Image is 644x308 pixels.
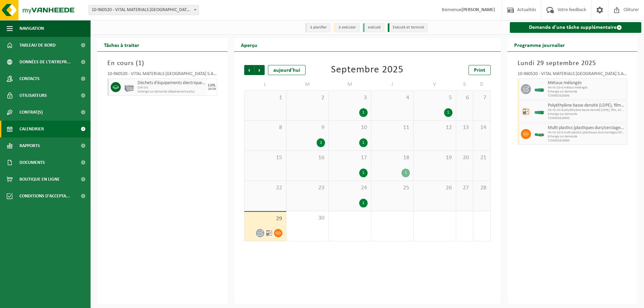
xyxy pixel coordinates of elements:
div: 10-960520 - VITAL MATERIALS [GEOGRAPHIC_DATA] S.A. - TILLY [518,72,628,78]
div: 1 [359,169,368,177]
span: Déchets d'équipements électriques et électroniques - Sans tubes cathodiques [138,80,206,86]
div: aujourd'hui [268,65,306,75]
span: 8 [248,124,283,131]
span: 9 [290,124,325,131]
span: HK-XC-20-G métaux mélangés [548,86,626,90]
span: 1 [248,94,283,102]
span: Contacts [19,70,40,87]
span: 28 [477,184,487,192]
span: T250002828898 [548,94,626,98]
div: 10-960520 - VITAL MATERIALS [GEOGRAPHIC_DATA] S.A. - TILLY [107,72,217,78]
img: PB-LB-0680-HPE-GY-11 [124,82,134,92]
span: HK-XC-20-G polyéthylène basse densité (LDPE), film, en vrac, [548,108,626,112]
img: HK-XC-20-GN-00 [534,87,544,92]
span: 19 [417,154,452,162]
a: Demande d'une tâche supplémentaire [510,22,642,33]
span: 27 [460,184,470,192]
span: 12 [417,124,452,131]
div: LUN. [208,83,216,87]
td: S [456,78,473,90]
span: Colli DIS [138,86,206,90]
span: 5 [417,94,452,102]
span: T250002828899 [548,139,626,143]
span: Navigation [19,20,44,37]
img: HK-XC-20-GN-00 [534,109,544,114]
td: V [414,78,456,90]
span: 10-960520 - VITAL MATERIALS BELGIUM S.A. - TILLY [89,5,199,15]
span: Précédent [244,65,254,75]
span: 10 [332,124,367,131]
li: exécuté [363,23,384,32]
span: Echange sur demande [548,112,626,116]
a: Print [469,65,491,75]
span: 15 [248,154,283,162]
span: 4 [375,94,410,102]
span: 21 [477,154,487,162]
span: Conditions d'accepta... [19,188,70,204]
h3: En cours ( ) [107,58,217,68]
span: Multi plastics (plastiques durs/cerclages/EPS/film naturel/film mélange/PMC) [548,125,626,131]
span: Echange sur demande (déplacement exclu) [138,90,206,94]
span: Utilisateurs [19,87,47,104]
li: à exécuter [334,23,360,32]
h2: Tâches à traiter [97,38,146,51]
span: Tableau de bord [19,37,56,54]
div: 1 [359,138,368,147]
span: 1 [138,60,142,67]
span: 30 [290,214,325,222]
span: 29 [248,215,283,223]
span: 10-960520 - VITAL MATERIALS BELGIUM S.A. - TILLY [89,5,199,15]
span: 7 [477,94,487,102]
span: 16 [290,154,325,162]
span: Contrat(s) [19,104,43,121]
li: à planifier [305,23,330,32]
span: Métaux mélangés [548,80,626,86]
li: Exécuté et terminé [388,23,428,32]
div: 1 [444,108,452,117]
strong: [PERSON_NAME] [462,7,495,12]
td: M [286,78,329,90]
div: 1 [359,199,368,207]
span: Données de l'entrepr... [19,54,71,70]
span: 23 [290,184,325,192]
span: 20 [460,154,470,162]
td: J [371,78,414,90]
div: Septembre 2025 [331,65,404,75]
span: 18 [375,154,410,162]
span: Echange sur demande [548,90,626,94]
span: 26 [417,184,452,192]
span: 24 [332,184,367,192]
div: 1 [401,169,410,177]
span: HK-XC-10-G multi plastics (plastiques durs/cerclages/EPS/fil [548,131,626,135]
span: 13 [460,124,470,131]
span: 17 [332,154,367,162]
span: Polyéthylène basse densité (LDPE), film, en vrac, naturel [548,103,626,108]
h3: Lundi 29 septembre 2025 [518,58,628,68]
span: T250002828900 [548,116,626,120]
span: Calendrier [19,121,44,137]
span: 14 [477,124,487,131]
h2: Aperçu [234,38,264,51]
td: M [329,78,371,90]
span: 2 [290,94,325,102]
iframe: chat widget [3,293,112,308]
span: Boutique en ligne [19,171,60,188]
span: Rapports [19,137,40,154]
span: Suivant [255,65,265,75]
td: L [244,78,286,90]
span: 3 [332,94,367,102]
h2: Programme journalier [507,38,572,51]
div: 2 [317,138,325,147]
div: 1 [359,108,368,117]
td: D [473,78,490,90]
div: 29/09 [208,87,216,91]
span: 6 [460,94,470,102]
span: 22 [248,184,283,192]
span: 25 [375,184,410,192]
span: Print [474,68,485,73]
span: Echange sur demande [548,135,626,139]
span: Documents [19,154,45,171]
span: 11 [375,124,410,131]
img: HK-XC-10-GN-00 [534,132,544,137]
